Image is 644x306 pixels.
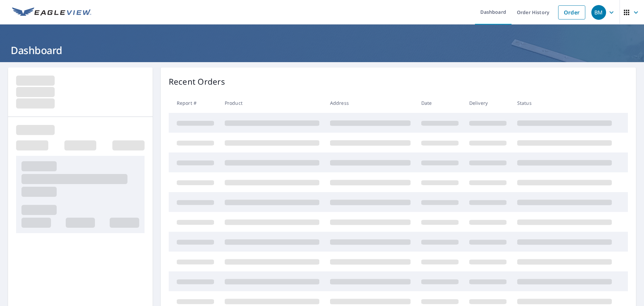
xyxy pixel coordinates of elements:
[591,5,606,20] div: BM
[416,93,464,113] th: Date
[169,93,219,113] th: Report #
[558,5,585,19] a: Order
[12,7,91,17] img: EV Logo
[219,93,325,113] th: Product
[512,93,617,113] th: Status
[8,43,636,57] h1: Dashboard
[169,76,225,88] p: Recent Orders
[464,93,512,113] th: Delivery
[325,93,416,113] th: Address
